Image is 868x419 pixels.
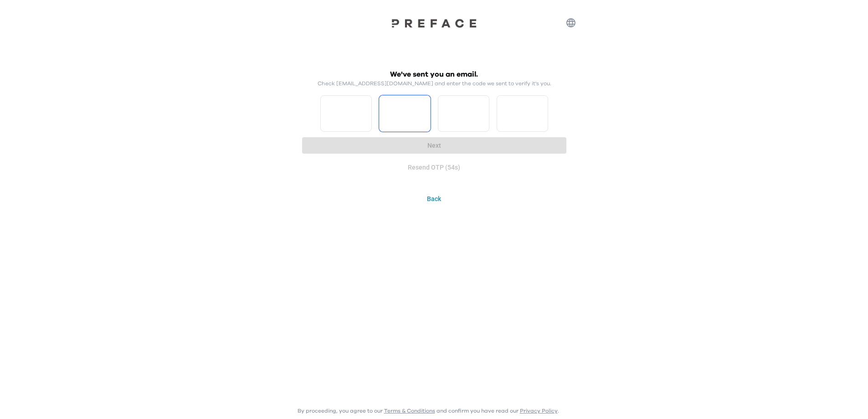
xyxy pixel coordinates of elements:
[497,95,548,132] input: Please enter OTP character 4
[318,80,551,87] p: Check [EMAIL_ADDRESS][DOMAIN_NAME] and enter the code we sent to verify it's you.
[438,95,489,132] input: Please enter OTP character 3
[298,191,571,207] button: Back
[389,18,480,28] img: Preface Logo
[384,408,435,414] a: Terms & Conditions
[298,407,559,414] p: By proceeding, you agree to our and confirm you have read our .
[390,69,478,80] h2: We've sent you an email.
[320,95,372,132] input: Please enter OTP character 1
[520,408,558,414] a: Privacy Policy
[379,95,431,132] input: Please enter OTP character 2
